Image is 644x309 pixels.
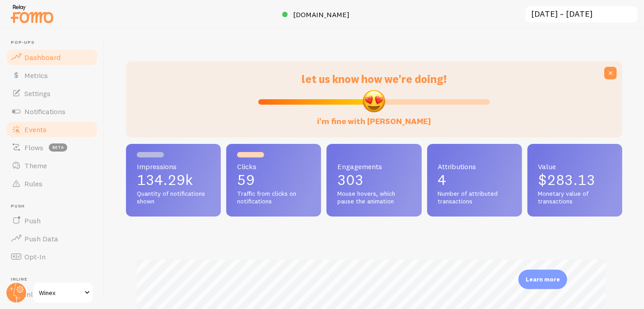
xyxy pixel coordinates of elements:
span: Attributions [438,163,511,170]
img: emoji.png [362,89,386,113]
div: Learn more [518,270,567,289]
span: Dashboard [24,53,61,62]
img: fomo-relay-logo-orange.svg [9,2,55,25]
a: Opt-In [5,248,98,266]
span: Push [11,203,98,209]
a: Push Data [5,230,98,248]
span: Events [24,125,47,134]
span: Inline [11,277,98,282]
span: Metrics [24,71,48,80]
a: Events [5,120,98,138]
span: Pop-ups [11,40,98,46]
span: Settings [24,89,51,98]
p: Learn more [526,275,560,284]
label: i'm fine with [PERSON_NAME] [317,107,431,127]
a: Dashboard [5,48,98,66]
a: Flows beta [5,138,98,157]
span: Flows [24,143,43,152]
span: Push [24,216,41,225]
span: $283.13 [538,171,596,189]
a: Push [5,212,98,230]
p: 59 [237,173,310,187]
p: 303 [337,173,411,187]
a: Notifications [5,102,98,120]
span: Notifications [24,107,65,116]
span: Rules [24,179,42,188]
a: Settings [5,84,98,102]
a: Metrics [5,66,98,84]
span: Quantity of notifications shown [137,190,210,206]
span: Mouse hovers, which pause the animation [337,190,411,206]
span: Clicks [237,163,310,170]
span: Engagements [337,163,411,170]
p: 4 [438,173,511,187]
span: Push Data [24,234,58,243]
span: Traffic from clicks on notifications [237,190,310,206]
span: Theme [24,161,47,170]
a: Rules [5,175,98,193]
span: Number of attributed transactions [438,190,511,206]
p: 134.29k [137,173,210,187]
a: Winex [33,282,93,304]
span: Opt-In [24,252,46,261]
span: let us know how we're doing! [302,72,447,86]
span: Winex [39,287,82,298]
span: Impressions [137,163,210,170]
span: beta [49,143,67,152]
span: Value [538,163,611,170]
a: Theme [5,157,98,175]
span: Monetary value of transactions [538,190,611,206]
